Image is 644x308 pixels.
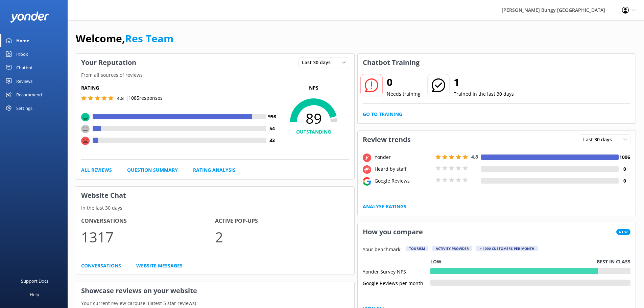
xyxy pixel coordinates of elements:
p: | 1085 responses [126,94,163,102]
h4: Conversations [81,217,215,226]
h4: 998 [266,113,278,120]
h4: 33 [266,137,278,144]
div: Inbox [16,47,28,61]
h4: OUTSTANDING [278,128,349,136]
a: Website Messages [136,262,183,269]
div: Chatbot [16,61,33,74]
div: Settings [16,101,32,115]
h3: How you compare [358,223,428,241]
img: yonder-white-logo.png [10,11,49,23]
p: From all sources of reviews [76,71,354,79]
div: Google Reviews per month [363,280,430,286]
p: Your current review carousel (latest 5 star reviews) [76,300,354,307]
span: New [616,229,630,235]
h2: 0 [387,74,421,90]
h3: Showcase reviews on your website [76,282,354,300]
h1: Welcome, [76,30,173,47]
a: Analyse Ratings [363,203,406,210]
p: Low [430,258,442,265]
p: 2 [215,226,349,248]
h4: 0 [619,165,630,173]
h3: Chatbot Training [358,54,425,71]
h3: Your Reputation [76,54,141,71]
a: Question Summary [127,166,178,174]
a: Rating Analysis [193,166,236,174]
h3: Review trends [358,131,416,148]
span: 4.8 [117,95,124,101]
div: Reviews [16,74,32,88]
h4: 1096 [619,153,630,161]
p: In the last 30 days [76,204,354,212]
div: Help [30,288,39,301]
h4: Active Pop-ups [215,217,349,226]
p: Best in class [597,258,630,265]
span: Last 30 days [302,59,335,66]
h5: Rating [81,84,278,92]
div: Support Docs [21,274,48,288]
a: Go to Training [363,111,402,118]
span: 4.8 [471,153,478,160]
p: Your benchmark: [363,246,402,254]
div: Yonder Survey NPS [363,268,430,274]
p: Needs training [387,90,421,98]
div: > 1000 customers per month [476,246,538,251]
div: Google Reviews [373,177,434,185]
h4: 54 [266,125,278,132]
div: Recommend [16,88,42,101]
p: 1317 [81,226,215,248]
div: Home [16,34,29,47]
h3: Website Chat [76,187,354,204]
a: All Reviews [81,166,112,174]
div: Yonder [373,153,434,161]
div: Activity Provider [432,246,472,251]
a: Res Team [125,31,173,45]
div: Tourism [406,246,428,251]
a: Conversations [81,262,121,269]
h2: 1 [454,74,514,90]
p: NPS [278,84,349,92]
p: Trained in the last 30 days [454,90,514,98]
span: 89 [278,110,349,127]
span: Last 30 days [583,136,616,143]
div: Heard by staff [373,165,434,173]
h4: 0 [619,177,630,185]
